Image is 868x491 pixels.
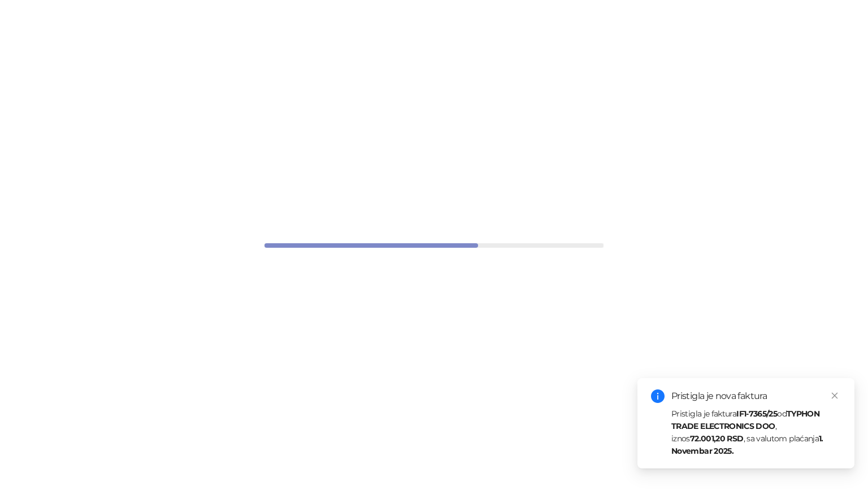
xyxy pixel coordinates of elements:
[736,409,777,419] strong: IF1-7365/25
[651,389,665,403] span: info-circle
[831,392,839,400] span: close
[690,433,744,444] strong: 72.001,20 RSD
[671,389,841,403] div: Pristigla je nova faktura
[671,433,823,456] strong: 1. Novembar 2025.
[671,407,841,457] div: Pristigla je faktura od , iznos , sa valutom plaćanja
[828,389,841,402] a: Close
